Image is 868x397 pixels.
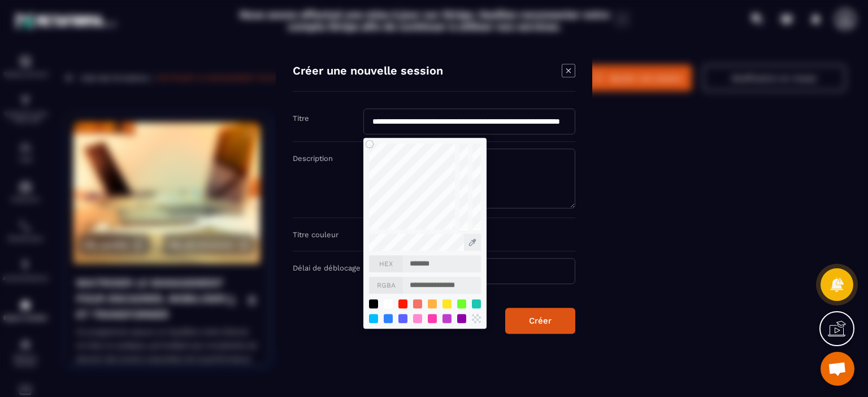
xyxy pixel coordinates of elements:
[293,154,333,162] label: Description
[293,64,443,80] h4: Créer une nouvelle session
[821,352,854,386] a: Ouvrir le chat
[293,230,338,238] label: Titre couleur
[529,315,552,325] div: Créer
[293,114,309,123] label: Titre
[505,307,575,333] button: Créer
[293,263,361,272] label: Délai de déblocage
[369,255,403,272] span: HEX
[369,276,403,293] span: RGBA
